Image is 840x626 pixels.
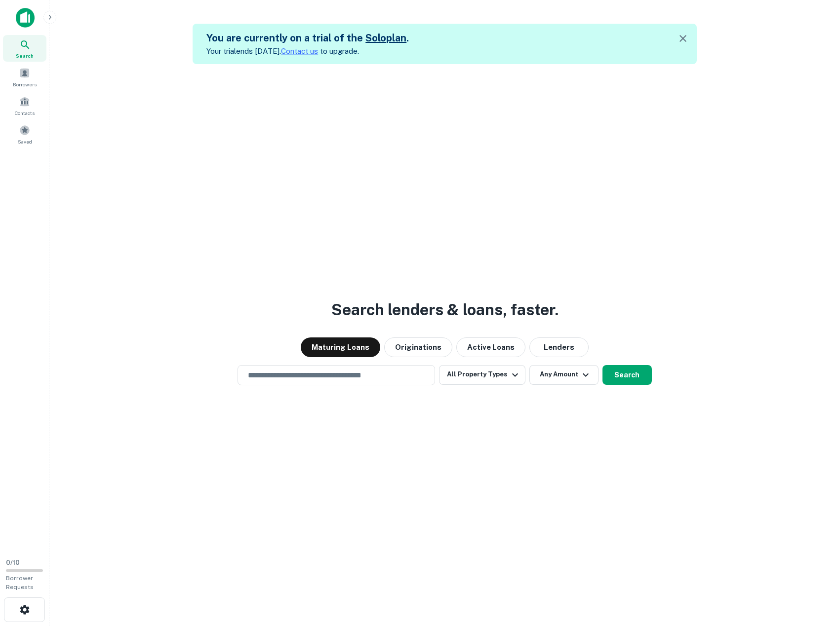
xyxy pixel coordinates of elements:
[602,365,652,385] button: Search
[3,92,46,119] a: Contacts
[791,547,840,594] iframe: Chat Widget
[365,32,406,44] a: Soloplan
[6,575,34,590] span: Borrower Requests
[301,337,380,357] button: Maturing Loans
[13,80,37,88] span: Borrowers
[529,337,589,357] button: Lenders
[18,138,32,146] span: Saved
[439,365,525,385] button: All Property Types
[6,559,20,566] span: 0 / 10
[16,52,34,60] span: Search
[281,47,318,55] a: Contact us
[16,8,35,28] img: capitalize-icon.png
[529,365,599,385] button: Any Amount
[15,109,35,117] span: Contacts
[3,64,46,90] a: Borrowers
[206,31,409,45] h5: You are currently on a trial of the .
[456,337,525,357] button: Active Loans
[206,45,409,57] p: Your trial ends [DATE]. to upgrade.
[3,35,46,62] a: Search
[331,298,559,322] h3: Search lenders & loans, faster.
[3,121,46,147] a: Saved
[384,337,452,357] button: Originations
